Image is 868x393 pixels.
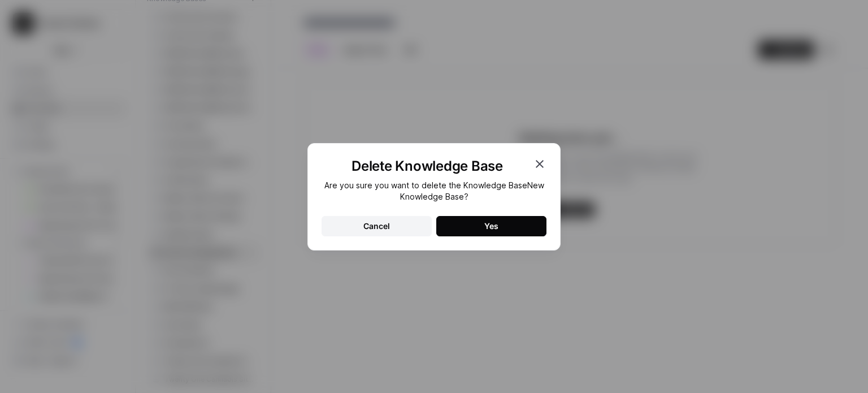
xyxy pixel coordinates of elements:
div: Are you sure you want to delete the Knowledge Base New Knowledge Base ? [322,180,546,202]
button: Yes [436,216,546,236]
button: Cancel [322,216,432,236]
div: Yes [484,221,498,232]
div: Cancel [363,221,390,232]
h1: Delete Knowledge Base [322,157,533,175]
